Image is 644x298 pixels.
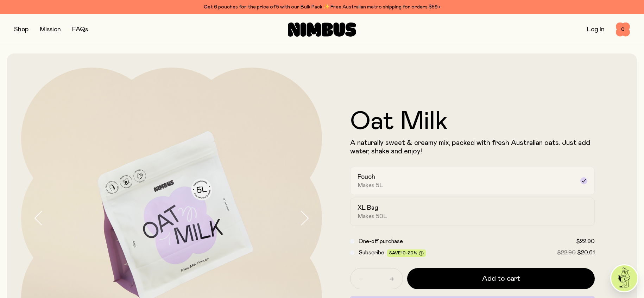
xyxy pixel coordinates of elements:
[587,26,605,33] a: Log In
[577,250,595,255] span: $20.61
[389,251,424,256] span: Save
[358,182,383,189] span: Makes 5L
[14,3,630,11] div: Get 6 pouches for the price of 5 with our Bulk Pack ✨ Free Australian metro shipping for orders $59+
[616,23,630,37] button: 0
[611,265,637,291] img: agent
[407,268,595,289] button: Add to cart
[359,239,403,244] span: One-off purchase
[72,26,88,33] a: FAQs
[358,173,375,181] h2: Pouch
[482,274,520,284] span: Add to cart
[350,109,595,134] h1: Oat Milk
[358,213,387,220] span: Makes 50L
[401,251,417,255] span: 10-20%
[359,250,384,255] span: Subscribe
[557,250,576,255] span: $22.90
[358,204,378,212] h2: XL Bag
[40,26,61,33] a: Mission
[576,239,595,244] span: $22.90
[350,139,595,156] p: A naturally sweet & creamy mix, packed with fresh Australian oats. Just add water, shake and enjoy!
